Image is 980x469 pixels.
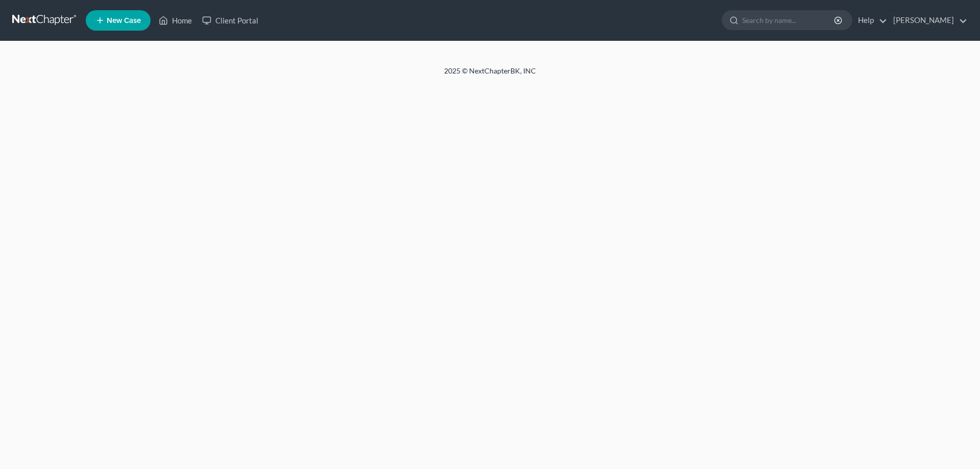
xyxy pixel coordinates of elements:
[197,11,263,30] a: Client Portal
[107,17,141,24] span: New Case
[742,11,836,30] input: Search by name...
[853,11,887,30] a: Help
[154,11,197,30] a: Home
[888,11,967,30] a: [PERSON_NAME]
[199,66,781,84] div: 2025 © NextChapterBK, INC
